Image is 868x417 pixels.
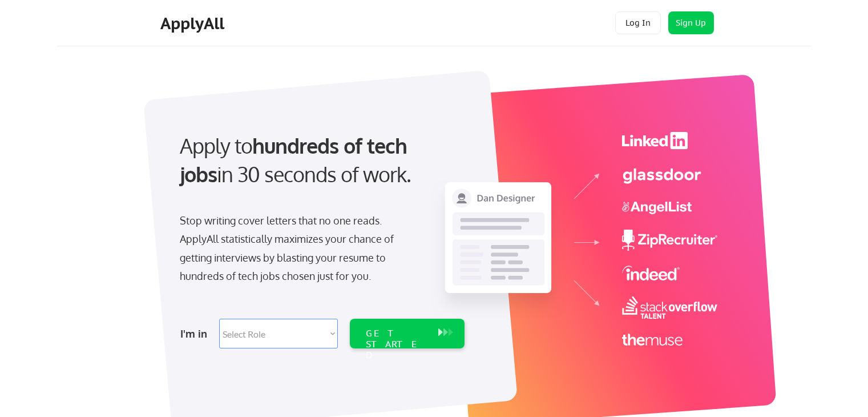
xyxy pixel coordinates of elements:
[160,14,228,33] div: ApplyAll
[180,131,460,189] div: Apply to in 30 seconds of work.
[180,133,412,187] strong: hundreds of tech jobs
[180,211,414,286] div: Stop writing cover letters that no one reads. ApplyAll statistically maximizes your chance of get...
[615,11,661,34] button: Log In
[668,11,714,34] button: Sign Up
[180,324,212,343] div: I'm in
[366,328,427,361] div: GET STARTED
